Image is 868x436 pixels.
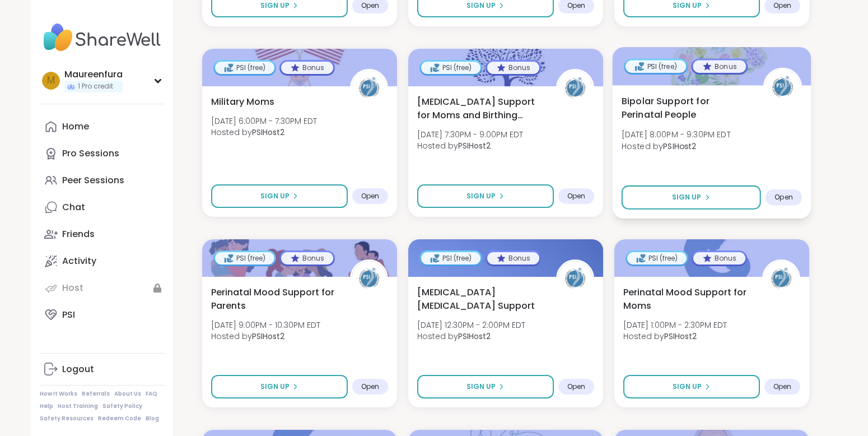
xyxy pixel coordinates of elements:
b: PSIHost2 [252,127,284,138]
span: [DATE] 1:00PM - 2:30PM EDT [623,319,727,331]
span: Sign Up [673,382,702,392]
a: Safety Resources [40,415,94,423]
img: PSIHost2 [764,261,799,296]
a: About Us [114,390,141,398]
a: Chat [40,194,165,221]
div: PSI (free) [215,252,274,265]
span: Hosted by [623,331,727,342]
span: Open [773,382,791,391]
span: Perinatal Mood Support for Moms [623,286,750,313]
div: Peer Sessions [62,174,124,187]
a: Help [40,402,53,410]
span: Military Moms [211,95,274,109]
img: PSIHost2 [765,69,800,105]
b: PSIHost2 [458,140,491,151]
span: Sign Up [260,191,290,201]
div: Maureenfura [64,68,123,81]
span: Sign Up [260,1,290,11]
div: Bonus [487,252,539,265]
img: PSIHost2 [558,71,592,105]
a: Activity [40,248,165,275]
span: Open [361,382,379,391]
a: Blog [146,415,159,423]
span: [MEDICAL_DATA] Support for Moms and Birthing People [417,95,544,122]
a: Redeem Code [98,415,141,423]
div: PSI [62,309,75,321]
b: PSIHost2 [458,331,491,342]
span: [DATE] 9:00PM - 10:30PM EDT [211,319,320,331]
a: Referrals [82,390,110,398]
div: PSI (free) [626,60,686,72]
span: Open [773,1,791,10]
span: Open [361,1,379,10]
span: Hosted by [211,331,320,342]
div: Bonus [693,252,745,265]
span: Sign Up [466,191,496,201]
div: Friends [62,228,95,240]
span: Bipolar Support for Perinatal People [622,94,751,122]
div: Home [62,120,89,133]
a: Safety Policy [102,402,142,410]
span: Sign Up [466,1,496,11]
span: Sign Up [672,192,702,202]
b: PSIHost2 [664,331,697,342]
a: Peer Sessions [40,167,165,194]
div: Bonus [487,62,539,74]
span: [DATE] 12:30PM - 2:00PM EDT [417,319,525,331]
a: Host [40,275,165,302]
a: How It Works [40,390,77,398]
a: Home [40,113,165,140]
div: PSI (free) [421,62,480,74]
img: PSIHost2 [558,261,592,296]
a: Host Training [58,402,98,410]
span: Sign Up [466,382,496,392]
span: Open [567,382,585,391]
a: Pro Sessions [40,140,165,167]
div: Bonus [281,62,333,74]
button: Sign Up [622,185,761,210]
div: Bonus [281,252,333,265]
span: Sign Up [673,1,702,11]
span: [DATE] 7:30PM - 9:00PM EDT [417,129,523,140]
span: Hosted by [417,140,523,151]
b: PSIHost2 [663,140,696,151]
img: PSIHost2 [352,261,386,296]
span: Open [361,192,379,201]
span: Hosted by [622,140,731,151]
a: Friends [40,221,165,248]
div: Activity [62,255,96,267]
span: Perinatal Mood Support for Parents [211,286,338,313]
img: ShareWell Nav Logo [40,18,165,57]
span: Open [567,1,585,10]
div: Bonus [693,60,746,72]
div: Chat [62,201,85,214]
a: PSI [40,302,165,328]
div: PSI (free) [627,252,687,265]
span: [DATE] 8:00PM - 9:30PM EDT [622,129,731,140]
button: Sign Up [211,375,348,398]
b: PSIHost2 [252,331,284,342]
span: Sign Up [260,382,290,392]
span: Hosted by [211,127,317,138]
button: Sign Up [417,375,554,398]
span: Open [567,192,585,201]
img: PSIHost2 [352,71,386,105]
button: Sign Up [623,375,760,398]
span: Open [774,193,793,202]
div: Host [62,282,83,294]
a: FAQ [146,390,157,398]
span: Hosted by [417,331,525,342]
span: 1 Pro credit [78,82,113,91]
span: [DATE] 6:00PM - 7:30PM EDT [211,115,317,127]
span: M [47,73,55,88]
a: Logout [40,356,165,383]
div: PSI (free) [215,62,274,74]
div: PSI (free) [421,252,480,265]
span: [MEDICAL_DATA] [MEDICAL_DATA] Support [417,286,544,313]
div: Pro Sessions [62,147,119,160]
button: Sign Up [417,184,554,208]
div: Logout [62,363,94,375]
button: Sign Up [211,184,348,208]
